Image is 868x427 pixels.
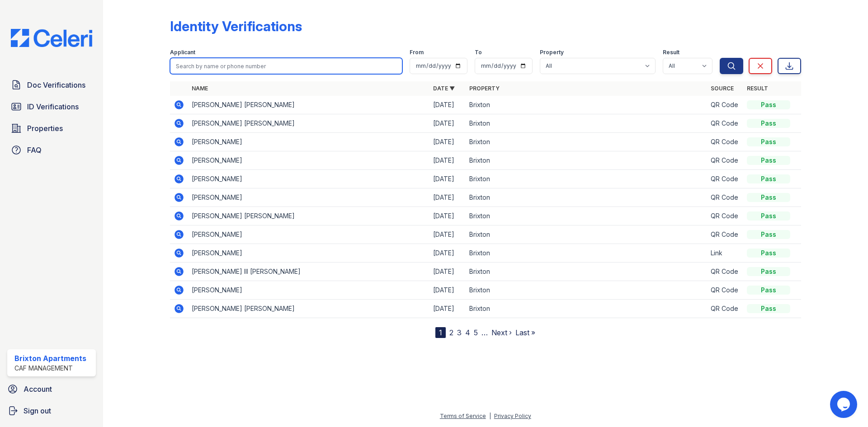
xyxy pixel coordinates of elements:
div: 1 [435,327,446,338]
td: [PERSON_NAME] [PERSON_NAME] [188,96,429,114]
div: Identity Verifications [170,18,302,34]
a: ID Verifications [7,98,96,116]
a: Doc Verifications [7,76,96,94]
td: Brixton [466,133,707,151]
div: Pass [747,211,790,221]
td: Brixton [466,207,707,225]
td: [PERSON_NAME] [188,244,429,263]
td: [DATE] [429,263,466,281]
td: QR Code [707,96,743,114]
td: QR Code [707,151,743,170]
div: Pass [747,174,790,183]
td: QR Code [707,207,743,225]
td: [DATE] [429,207,466,225]
a: Property [469,85,500,92]
span: Account [24,384,52,394]
td: Brixton [466,170,707,188]
a: Account [4,380,99,398]
a: 2 [449,328,453,337]
label: From [410,49,424,56]
a: Date ▼ [433,85,455,92]
td: [PERSON_NAME] [188,188,429,207]
td: [DATE] [429,188,466,207]
td: [PERSON_NAME] [188,281,429,300]
td: QR Code [707,188,743,207]
a: Sign out [4,402,99,420]
label: Property [540,49,564,56]
td: QR Code [707,263,743,281]
div: Pass [747,230,790,239]
td: Brixton [466,300,707,318]
td: Brixton [466,263,707,281]
td: [PERSON_NAME] [188,133,429,151]
a: Result [747,85,768,92]
td: [PERSON_NAME] [PERSON_NAME] [188,114,429,133]
td: QR Code [707,170,743,188]
td: Brixton [466,96,707,114]
span: … [481,327,488,338]
img: CE_Logo_Blue-a8612792a0a2168367f1c8372b55b34899dd931a85d93a1a3d3e32e68fde9ad4.png [4,29,99,47]
label: To [475,49,482,56]
td: Brixton [466,151,707,170]
td: [PERSON_NAME] [188,225,429,244]
span: Sign out [24,405,51,416]
span: Properties [27,123,63,134]
td: Brixton [466,225,707,244]
a: FAQ [7,141,96,159]
a: 4 [465,328,470,337]
td: QR Code [707,225,743,244]
td: QR Code [707,133,743,151]
label: Applicant [170,49,195,56]
a: 5 [474,328,478,337]
a: Source [711,85,734,92]
td: [DATE] [429,133,466,151]
div: Pass [747,286,790,295]
span: FAQ [27,145,42,155]
div: Pass [747,119,790,128]
div: Pass [747,100,790,109]
td: [PERSON_NAME] [PERSON_NAME] [188,207,429,225]
a: Next › [491,328,512,337]
div: Pass [747,304,790,313]
label: Result [663,49,679,56]
span: ID Verifications [27,101,79,112]
div: | [489,413,491,419]
td: Brixton [466,244,707,263]
td: [DATE] [429,96,466,114]
td: Brixton [466,281,707,300]
td: [PERSON_NAME] [PERSON_NAME] [188,300,429,318]
td: [DATE] [429,244,466,263]
td: [DATE] [429,114,466,133]
td: [DATE] [429,151,466,170]
div: CAF Management [14,364,86,373]
td: [PERSON_NAME] [188,151,429,170]
td: Brixton [466,188,707,207]
td: QR Code [707,281,743,300]
td: Link [707,244,743,263]
a: Privacy Policy [494,413,531,419]
div: Pass [747,267,790,276]
a: Last » [515,328,535,337]
td: [PERSON_NAME] III [PERSON_NAME] [188,263,429,281]
span: Doc Verifications [27,80,85,90]
input: Search by name or phone number [170,58,402,74]
td: [DATE] [429,225,466,244]
td: [DATE] [429,170,466,188]
td: QR Code [707,300,743,318]
td: [DATE] [429,281,466,300]
td: [DATE] [429,300,466,318]
div: Pass [747,249,790,258]
div: Pass [747,156,790,165]
td: [PERSON_NAME] [188,170,429,188]
a: Terms of Service [440,413,486,419]
div: Pass [747,137,790,146]
div: Brixton Apartments [14,353,86,364]
td: QR Code [707,114,743,133]
a: Properties [7,119,96,137]
a: Name [192,85,208,92]
a: 3 [457,328,462,337]
div: Pass [747,193,790,202]
iframe: chat widget [830,391,859,418]
td: Brixton [466,114,707,133]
